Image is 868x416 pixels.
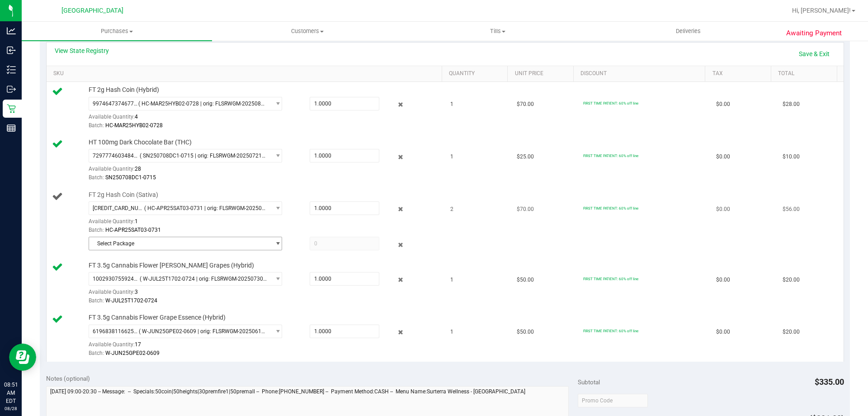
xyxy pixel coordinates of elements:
[716,205,730,214] span: $0.00
[93,205,144,211] span: [CREDIT_CARD_NUMBER]
[778,70,833,77] a: Total
[783,205,800,214] span: $56.00
[46,375,90,382] span: Notes (optional)
[517,100,534,109] span: $70.00
[7,26,16,35] inline-svg: Analytics
[212,27,402,35] span: Customers
[89,286,292,303] div: Available Quantity:
[270,237,281,250] span: select
[449,70,504,77] a: Quantity
[716,153,730,161] span: $0.00
[135,114,138,120] span: 4
[4,405,18,412] p: 08/28
[783,328,800,336] span: $20.00
[583,277,638,281] span: FIRST TIME PATIENT: 60% off line
[270,149,281,162] span: select
[716,100,730,109] span: $0.00
[93,100,138,107] span: 9974647374677690
[89,350,104,356] span: Batch:
[517,328,534,336] span: $50.00
[55,46,109,55] a: View State Registry
[89,338,292,356] div: Available Quantity:
[105,297,157,304] span: W-JUL25T1702-0724
[7,65,16,74] inline-svg: Inventory
[310,97,379,110] input: 1.0000
[583,153,638,158] span: FIRST TIME PATIENT: 60% off line
[450,276,453,284] span: 1
[793,46,835,62] a: Save & Exit
[140,276,267,282] span: ( W-JUL25T1702-0724 | orig: FLSRWGM-20250730-560 )
[450,153,453,161] span: 1
[270,273,281,285] span: select
[664,27,713,35] span: Deliveries
[135,289,138,295] span: 3
[515,70,570,77] a: Unit Price
[89,191,158,199] span: FT 2g Hash Coin (Sativa)
[89,215,292,233] div: Available Quantity:
[310,325,379,338] input: 1.0000
[89,122,104,129] span: Batch:
[140,153,266,159] span: ( SN250708DC1-0715 | orig: FLSRWGM-20250721-278 )
[105,174,156,181] span: SN250708DC1-0715
[139,328,266,335] span: ( W-JUN25GPE02-0609 | orig: FLSRWGM-20250613-195 )
[786,28,842,38] span: Awaiting Payment
[270,97,281,110] span: select
[310,273,379,285] input: 1.0000
[783,276,800,284] span: $20.00
[517,276,534,284] span: $50.00
[135,341,141,348] span: 17
[580,70,702,77] a: Discount
[138,100,267,107] span: ( HC-MAR25HYB02-0728 | orig: FLSRWGM-20250804-798 )
[403,27,592,35] span: Tills
[93,328,139,335] span: 6196838116625866
[517,205,534,214] span: $70.00
[89,297,104,304] span: Batch:
[89,86,159,94] span: FT 2g Hash Coin (Hybrid)
[93,276,140,282] span: 1002930755924329
[89,110,292,128] div: Available Quantity:
[105,227,161,233] span: HC-APR25SAT03-0731
[270,325,281,338] span: select
[105,122,163,129] span: HC-MAR25HYB02-0728
[93,153,140,159] span: 7297774603484214
[712,70,768,77] a: Tax
[583,101,638,105] span: FIRST TIME PATIENT: 60% off line
[89,163,292,180] div: Available Quantity:
[89,261,254,270] span: FT 3.5g Cannabis Flower [PERSON_NAME] Grapes (Hybrid)
[89,227,104,233] span: Batch:
[517,153,534,161] span: $25.00
[310,149,379,162] input: 1.0000
[815,377,844,387] span: $335.00
[7,124,16,133] inline-svg: Reports
[7,46,16,55] inline-svg: Inbound
[402,22,593,41] a: Tills
[53,70,438,77] a: SKU
[144,205,266,211] span: ( HC-APR25SAT03-0731 | orig: FLSRWGM-20250806-2810 )
[783,153,800,161] span: $10.00
[4,381,18,405] p: 08:51 AM EDT
[583,206,638,210] span: FIRST TIME PATIENT: 60% off line
[792,7,851,14] span: Hi, [PERSON_NAME]!
[450,100,453,109] span: 1
[9,344,36,371] iframe: Resource center
[578,378,600,386] span: Subtotal
[212,22,402,41] a: Customers
[593,22,783,41] a: Deliveries
[716,328,730,336] span: $0.00
[89,174,104,181] span: Batch:
[450,205,453,214] span: 2
[89,313,226,322] span: FT 3.5g Cannabis Flower Grape Essence (Hybrid)
[105,350,160,356] span: W-JUN25GPE02-0609
[135,166,141,172] span: 28
[578,394,648,407] input: Promo Code
[310,202,379,215] input: 1.0000
[89,237,270,250] span: Select Package
[135,218,138,225] span: 1
[270,202,281,215] span: select
[716,276,730,284] span: $0.00
[22,22,212,41] a: Purchases
[22,27,212,35] span: Purchases
[450,328,453,336] span: 1
[89,138,192,147] span: HT 100mg Dark Chocolate Bar (THC)
[583,329,638,333] span: FIRST TIME PATIENT: 60% off line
